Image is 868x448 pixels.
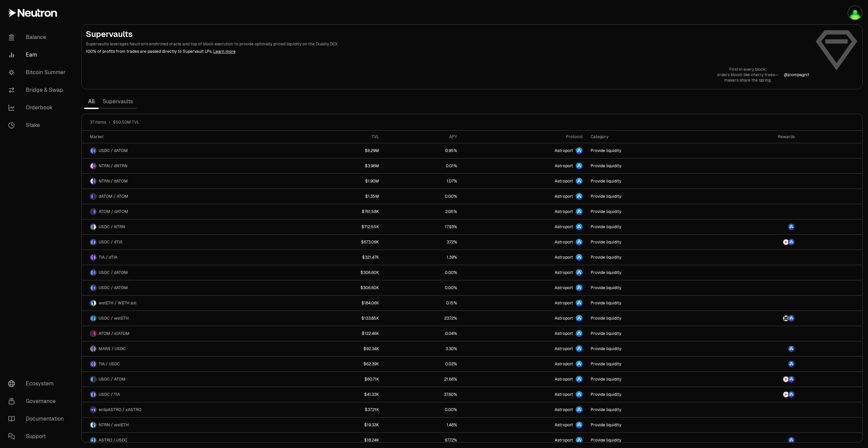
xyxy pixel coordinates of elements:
[82,418,294,432] a: NTRN LogowstETH LogoNTRN / wstETH
[82,280,294,295] a: USDC LogodATOM LogoUSDC / dATOM
[789,438,794,443] img: ASTRO Logo
[99,422,129,428] span: NTRN / wstETH
[91,194,93,199] img: dATOM Logo
[717,78,778,83] p: makers share the spring.
[587,372,715,387] a: Provide liquidity
[715,433,799,448] a: ASTRO Logo
[383,174,461,189] a: 1.07%
[94,392,96,397] img: TIA Logo
[99,224,125,230] span: USDC / NTRN
[294,235,383,250] a: $673.09K
[461,158,587,173] a: Astroport
[82,433,294,448] a: ASTRO LogoUSDC LogoASTRO / USDC
[94,346,96,351] img: USDC Logo
[587,174,715,189] a: Provide liquidity
[587,326,715,341] a: Provide liquidity
[94,239,96,245] img: dTIA Logo
[82,326,294,341] a: ATOM LogostATOM LogoATOM / stATOM
[461,235,587,250] a: Astroport
[461,357,587,371] a: Astroport
[82,174,294,189] a: NTRN LogodATOM LogoNTRN / dATOM
[294,158,383,173] a: $3.96M
[461,143,587,158] a: Astroport
[783,392,789,397] img: NTRN Logo
[465,134,583,140] div: Protocol
[383,280,461,295] a: 0.00%
[383,341,461,356] a: 3.30%
[461,296,587,311] a: Astroport
[82,204,294,219] a: ATOM LogodATOM LogoATOM / dATOM
[94,285,96,291] img: dATOM Logo
[94,407,96,412] img: xASTRO Logo
[91,392,93,397] img: USDC Logo
[90,120,106,125] span: 37 items
[294,311,383,326] a: $133.85K
[99,194,128,199] span: dATOM / ATOM
[587,341,715,356] a: Provide liquidity
[555,270,573,275] span: Astroport
[294,372,383,387] a: $60.71K
[94,194,96,199] img: ATOM Logo
[91,255,93,260] img: TIA Logo
[99,239,122,245] span: USDC / dTIA
[555,255,573,260] span: Astroport
[789,361,794,367] img: ASTRO Logo
[99,270,128,275] span: USDC / dATOM
[555,148,573,153] span: Astroport
[86,41,809,47] p: Supervaults leverages Neutron's enshrined oracle and top of block execution to provide optimally ...
[298,134,379,140] div: TVL
[783,239,789,245] img: NTRN Logo
[383,235,461,250] a: 3.72%
[99,163,127,169] span: NTRN / dNTRN
[461,387,587,402] a: Astroport
[91,407,93,412] img: eclipASTRO Logo
[294,204,383,219] a: $761.58K
[587,402,715,417] a: Provide liquidity
[86,29,809,40] h2: Supervaults
[717,72,778,78] p: orders bloom like cherry trees—
[383,250,461,265] a: 1.39%
[82,143,294,158] a: USDC LogodATOM LogoUSDC / dATOM
[99,377,125,382] span: USDC / ATOM
[91,300,93,306] img: wstETH Logo
[784,72,809,78] p: @ jcompagni1
[715,387,799,402] a: NTRN LogoASTRO Logo
[99,148,128,153] span: USDC / dATOM
[555,300,573,306] span: Astroport
[294,326,383,341] a: $122.46K
[461,174,587,189] a: Astroport
[555,392,573,397] span: Astroport
[294,418,383,432] a: $19.33K
[587,296,715,311] a: Provide liquidity
[555,331,573,336] span: Astroport
[587,250,715,265] a: Provide liquidity
[587,433,715,448] a: Provide liquidity
[555,377,573,382] span: Astroport
[715,235,799,250] a: NTRN LogoASTRO Logo
[715,372,799,387] a: NTRN LogoASTRO Logo
[715,357,799,371] a: ASTRO Logo
[3,28,73,46] a: Balance
[91,209,93,214] img: ATOM Logo
[383,265,461,280] a: 0.00%
[294,402,383,417] a: $37.21K
[294,219,383,234] a: $712.55K
[82,158,294,173] a: NTRN LogodNTRN LogoNTRN / dNTRN
[461,341,587,356] a: Astroport
[383,326,461,341] a: 0.04%
[82,265,294,280] a: USDC LogodATOM LogoUSDC / dATOM
[3,99,73,116] a: Orderbook
[91,361,93,367] img: TIA Logo
[555,285,573,291] span: Astroport
[294,265,383,280] a: $306.60K
[94,224,96,230] img: NTRN Logo
[3,428,73,445] a: Support
[383,387,461,402] a: 37.60%
[91,346,93,351] img: MARS Logo
[91,377,93,382] img: USDC Logo
[99,300,136,306] span: wstETH / WETH.axl
[555,239,573,245] span: Astroport
[789,377,794,382] img: ASTRO Logo
[789,224,794,230] img: ASTRO Logo
[91,422,93,428] img: NTRN Logo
